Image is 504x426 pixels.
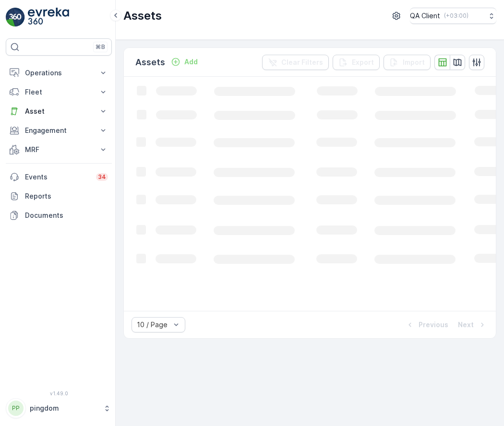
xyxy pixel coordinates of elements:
[6,121,112,140] button: Engagement
[30,403,98,413] p: pingdom
[352,58,374,67] p: Export
[135,56,165,69] p: Assets
[123,8,162,24] p: Assets
[25,172,90,182] p: Events
[458,320,474,330] p: Next
[25,87,93,97] p: Fleet
[404,319,449,331] button: Previous
[6,167,112,187] a: Events34
[333,55,380,70] button: Export
[167,56,202,68] button: Add
[403,58,425,67] p: Import
[25,126,93,135] p: Engagement
[184,57,198,67] p: Add
[457,319,488,331] button: Next
[281,58,323,67] p: Clear Filters
[6,187,112,206] a: Reports
[6,140,112,159] button: MRF
[25,191,108,201] p: Reports
[6,63,112,83] button: Operations
[98,173,106,181] p: 34
[6,8,25,27] img: logo
[25,211,108,220] p: Documents
[6,83,112,102] button: Fleet
[444,12,468,20] p: ( +03:00 )
[25,68,93,78] p: Operations
[262,55,329,70] button: Clear Filters
[25,106,93,116] p: Asset
[410,11,440,21] p: QA Client
[96,43,105,51] p: ⌘B
[6,206,112,225] a: Documents
[410,8,496,24] button: QA Client(+03:00)
[28,8,69,27] img: logo_light-DOdMpM7g.png
[6,398,112,418] button: PPpingdom
[419,320,448,330] p: Previous
[8,401,24,416] div: PP
[6,390,112,396] span: v 1.49.0
[25,145,93,154] p: MRF
[6,102,112,121] button: Asset
[384,55,431,70] button: Import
